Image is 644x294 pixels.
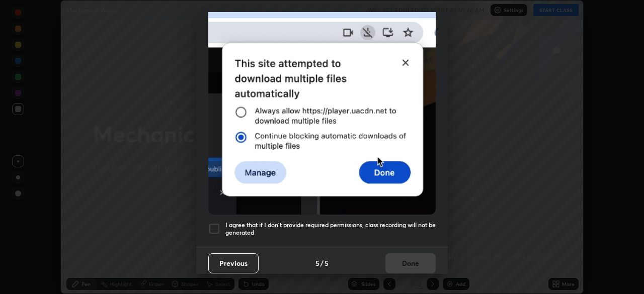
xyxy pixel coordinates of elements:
[315,258,319,268] h4: 5
[320,258,324,268] h4: /
[325,258,329,268] h4: 5
[225,221,436,237] h5: I agree that if I don't provide required permissions, class recording will not be generated
[208,253,259,273] button: Previous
